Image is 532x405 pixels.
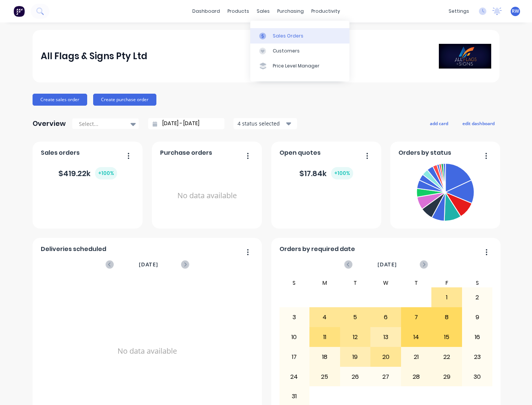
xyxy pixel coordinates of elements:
[33,94,87,106] button: Create sales order
[253,6,273,17] div: sales
[371,308,401,327] div: 6
[462,348,492,366] div: 23
[432,328,462,347] div: 15
[33,116,66,131] div: Overview
[462,288,492,307] div: 2
[41,49,147,64] div: All Flags & Signs Pty Ltd
[445,6,473,17] div: settings
[401,348,431,366] div: 21
[309,278,340,287] div: M
[310,308,340,327] div: 4
[279,148,321,157] span: Open quotes
[273,33,303,39] div: Sales Orders
[401,368,431,386] div: 28
[432,368,462,386] div: 29
[462,278,493,287] div: S
[331,167,353,179] div: + 100 %
[401,308,431,327] div: 7
[41,245,106,254] span: Deliveries scheduled
[160,148,212,157] span: Purchase orders
[93,94,156,106] button: Create purchase order
[398,148,451,157] span: Orders by status
[371,328,401,347] div: 13
[139,260,158,269] span: [DATE]
[224,6,253,17] div: products
[458,118,499,128] button: edit dashboard
[340,308,370,327] div: 5
[233,118,297,129] button: 4 status selected
[425,118,453,128] button: add card
[432,308,462,327] div: 8
[401,278,432,287] div: T
[273,63,319,70] div: Price Level Manager
[279,348,309,366] div: 17
[432,348,462,366] div: 22
[340,278,371,287] div: T
[310,348,340,366] div: 18
[189,6,224,17] a: dashboard
[432,288,462,307] div: 1
[238,120,285,127] div: 4 status selected
[13,6,25,17] img: Factory
[58,167,117,179] div: $ 419.22k
[250,58,349,73] a: Price Level Manager
[340,368,370,386] div: 26
[462,328,492,347] div: 16
[279,308,309,327] div: 3
[431,278,462,287] div: F
[310,368,340,386] div: 25
[377,260,397,269] span: [DATE]
[310,328,340,347] div: 11
[95,167,117,179] div: + 100 %
[340,348,370,366] div: 19
[273,6,308,17] div: purchasing
[512,8,519,15] span: RW
[41,148,80,157] span: Sales orders
[370,278,401,287] div: W
[279,278,310,287] div: S
[279,245,355,254] span: Orders by required date
[371,368,401,386] div: 27
[273,48,300,54] div: Customers
[462,308,492,327] div: 9
[371,348,401,366] div: 20
[250,28,349,43] a: Sales Orders
[340,328,370,347] div: 12
[299,167,353,179] div: $ 17.84k
[308,6,344,17] div: productivity
[279,328,309,347] div: 10
[160,160,254,231] div: No data available
[250,43,349,58] a: Customers
[279,368,309,386] div: 24
[401,328,431,347] div: 14
[439,44,491,69] img: All Flags & Signs Pty Ltd
[462,368,492,386] div: 30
